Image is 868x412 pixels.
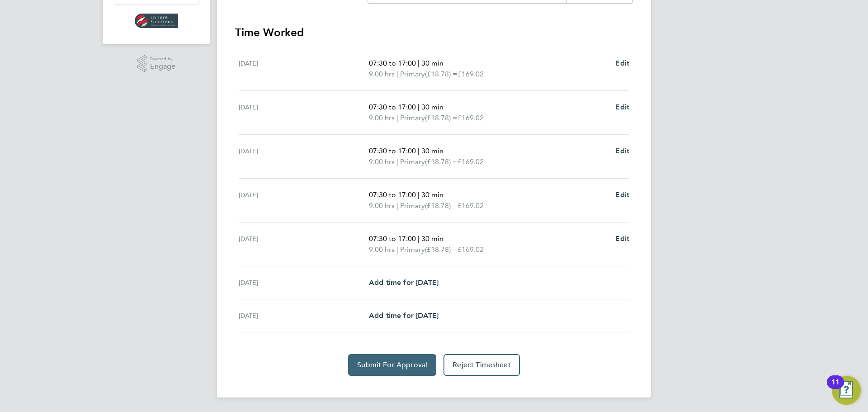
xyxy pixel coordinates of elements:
span: Edit [615,147,629,155]
span: £169.02 [458,114,484,122]
a: Go to home page [114,14,199,28]
span: 9.00 hrs [369,70,395,78]
span: Edit [615,59,629,67]
span: 9.00 hrs [369,114,395,122]
div: 11 [831,382,840,394]
span: | [396,157,398,166]
span: 30 min [421,190,443,199]
a: Powered byEngage [137,55,176,72]
span: 30 min [421,147,443,155]
span: £169.02 [458,157,484,166]
div: [DATE] [239,58,369,80]
span: (£18.78) = [425,245,458,254]
span: 07:30 to 17:00 [369,103,416,111]
span: Edit [615,234,629,243]
span: Add time for [DATE] [369,311,439,320]
span: Primary [400,156,425,167]
span: | [396,245,398,254]
span: 9.00 hrs [369,157,395,166]
span: Submit For Approval [357,360,427,369]
span: 07:30 to 17:00 [369,190,416,199]
span: (£18.78) = [425,114,458,122]
span: | [396,201,398,210]
span: 30 min [421,59,443,67]
div: [DATE] [239,102,369,123]
a: Edit [615,146,629,156]
img: spheresolutions-logo-retina.png [135,14,179,28]
a: Add time for [DATE] [369,277,439,288]
a: Add time for [DATE] [369,310,439,321]
span: 9.00 hrs [369,201,395,210]
span: Engage [150,63,175,71]
span: £169.02 [458,70,484,78]
span: (£18.78) = [425,70,458,78]
button: Reject Timesheet [443,354,520,376]
div: [DATE] [239,233,369,255]
a: Edit [615,233,629,244]
span: 30 min [421,103,443,111]
span: 30 min [421,234,443,243]
div: [DATE] [239,310,369,321]
h3: Time Worked [235,25,633,40]
span: Add time for [DATE] [369,278,439,287]
button: Open Resource Center, 11 new notifications [832,376,861,405]
span: Edit [615,103,629,111]
span: 07:30 to 17:00 [369,234,416,243]
div: [DATE] [239,189,369,211]
button: Submit For Approval [348,354,436,376]
span: Primary [400,113,425,123]
span: 07:30 to 17:00 [369,147,416,155]
span: | [396,114,398,122]
span: 9.00 hrs [369,245,395,254]
span: (£18.78) = [425,157,458,166]
div: [DATE] [239,277,369,288]
a: Edit [615,58,629,69]
span: | [418,147,420,155]
span: Primary [400,244,425,255]
span: Reject Timesheet [453,360,511,369]
span: | [396,70,398,78]
span: | [418,59,420,67]
span: Primary [400,69,425,80]
span: £169.02 [458,245,484,254]
span: | [418,234,420,243]
a: Edit [615,189,629,200]
span: | [418,190,420,199]
span: (£18.78) = [425,201,458,210]
div: [DATE] [239,146,369,167]
span: 07:30 to 17:00 [369,59,416,67]
span: Powered by [150,55,175,63]
span: | [418,103,420,111]
a: Edit [615,102,629,113]
span: Edit [615,190,629,199]
span: Primary [400,200,425,211]
span: £169.02 [458,201,484,210]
